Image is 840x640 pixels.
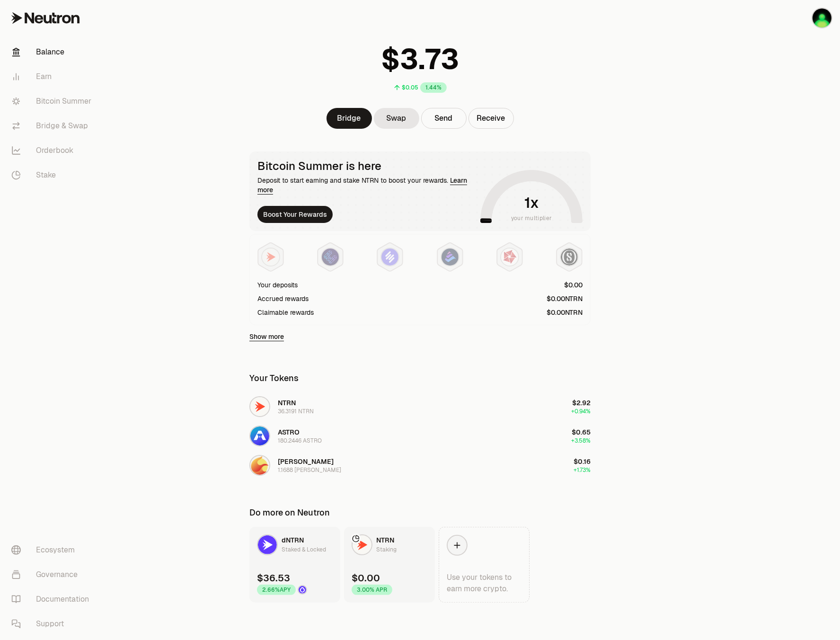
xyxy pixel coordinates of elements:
[574,457,591,466] span: $0.16
[244,451,596,480] button: LUNA Logo[PERSON_NAME]1.1688 [PERSON_NAME]$0.16+1.73%
[250,456,269,475] img: LUNA Logo
[572,399,591,407] span: $2.92
[469,108,514,129] button: Receive
[249,527,340,603] a: dNTRN LogodNTRNStaked & Locked$36.532.66%APYDrop
[278,399,296,407] span: NTRN
[813,9,831,27] img: W
[257,585,296,595] div: 2.66% APY
[278,437,322,444] div: 180.2446 ASTRO
[4,587,102,612] a: Documentation
[374,108,419,129] a: Swap
[344,527,435,603] a: NTRN LogoNTRNStaking$0.003.00% APR
[381,249,398,266] img: Solv Points
[4,40,102,64] a: Balance
[421,108,467,129] button: Send
[4,562,102,587] a: Governance
[352,571,380,585] div: $0.00
[249,372,299,385] div: Your Tokens
[278,428,300,436] span: ASTRO
[257,176,477,195] div: Deposit to start earning and stake NTRN to boost your rewards.
[4,138,102,163] a: Orderbook
[501,249,518,266] img: Mars Fragments
[447,572,522,595] div: Use your tokens to earn more crypto.
[278,408,314,415] div: 36.3191 NTRN
[420,82,447,93] div: 1.44%
[257,160,477,173] div: Bitcoin Summer is here
[278,457,334,466] span: [PERSON_NAME]
[282,545,326,554] div: Staked & Locked
[353,535,371,554] img: NTRN Logo
[571,437,591,444] span: +3.58%
[249,332,284,341] a: Show more
[376,536,394,544] span: NTRN
[257,571,290,585] div: $36.53
[257,308,314,317] div: Claimable rewards
[4,612,102,636] a: Support
[571,408,591,415] span: +0.94%
[262,249,279,266] img: NTRN
[257,206,333,223] button: Boost Your Rewards
[327,108,372,129] a: Bridge
[257,294,309,303] div: Accrued rewards
[4,89,102,114] a: Bitcoin Summer
[402,84,418,91] div: $0.05
[442,249,459,266] img: Bedrock Diamonds
[249,506,330,519] div: Do more on Neutron
[376,545,397,554] div: Staking
[4,114,102,138] a: Bridge & Swap
[4,538,102,562] a: Ecosystem
[572,428,591,436] span: $0.65
[4,64,102,89] a: Earn
[322,249,339,266] img: EtherFi Points
[352,585,392,595] div: 3.00% APR
[258,535,277,554] img: dNTRN Logo
[244,422,596,450] button: ASTRO LogoASTRO180.2446 ASTRO$0.65+3.58%
[278,466,341,474] div: 1.1688 [PERSON_NAME]
[257,280,298,290] div: Your deposits
[561,249,578,266] img: Structured Points
[250,427,269,445] img: ASTRO Logo
[299,586,306,594] img: Drop
[244,392,596,421] button: NTRN LogoNTRN36.3191 NTRN$2.92+0.94%
[439,527,530,603] a: Use your tokens to earn more crypto.
[4,163,102,187] a: Stake
[574,466,591,474] span: +1.73%
[282,536,304,544] span: dNTRN
[250,397,269,416] img: NTRN Logo
[511,213,552,223] span: your multiplier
